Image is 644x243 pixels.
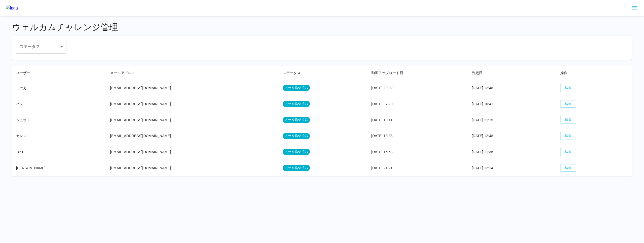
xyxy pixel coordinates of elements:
td: [EMAIL_ADDRESS][DOMAIN_NAME] [106,112,279,128]
td: カレン [12,128,106,144]
img: logo [6,5,18,11]
th: メールアドレス [106,66,279,80]
button: 編集 [560,116,576,124]
td: [DATE] 16:58 [367,144,468,160]
td: [DATE] 07:20 [367,96,468,112]
td: [DATE] 21:21 [367,160,468,176]
td: [DATE] 20:02 [367,80,468,96]
button: 編集 [560,132,576,140]
td: [DATE] 11:36 [468,144,556,160]
td: [PERSON_NAME] [12,160,106,176]
div: ​ [16,40,66,54]
td: [EMAIL_ADDRESS][DOMAIN_NAME] [106,80,279,96]
span: メール送信済み [283,102,310,106]
button: 編集 [560,164,576,172]
td: [DATE] 11:15 [468,112,556,128]
span: メール送信済み [283,117,310,122]
th: ステータス [279,66,367,80]
span: メール送信済み [283,86,310,90]
h4: ウェルカムチャレンジ管理 [12,22,632,33]
td: りつ [12,144,106,160]
th: 操作 [556,66,632,80]
td: パン [12,96,106,112]
td: [DATE] 12:14 [468,160,556,176]
td: [DATE] 18:41 [367,112,468,128]
button: 編集 [560,84,576,92]
td: [DATE] 10:41 [468,96,556,112]
td: [EMAIL_ADDRESS][DOMAIN_NAME] [106,128,279,144]
td: [EMAIL_ADDRESS][DOMAIN_NAME] [106,144,279,160]
button: 編集 [560,100,576,108]
th: 動画アップロード日 [367,66,468,80]
td: [DATE] 12:48 [468,80,556,96]
th: ユーザー [12,66,106,80]
button: 編集 [560,148,576,156]
td: [DATE] 12:48 [468,128,556,144]
span: メール送信済み [283,134,310,138]
button: sidemenu [630,4,639,12]
span: メール送信済み [283,166,310,170]
span: メール送信済み [283,150,310,154]
td: [EMAIL_ADDRESS][DOMAIN_NAME] [106,160,279,176]
td: シュウト [12,112,106,128]
td: [DATE] 13:38 [367,128,468,144]
th: 判定日 [468,66,556,80]
td: [EMAIL_ADDRESS][DOMAIN_NAME] [106,96,279,112]
td: このえ [12,80,106,96]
